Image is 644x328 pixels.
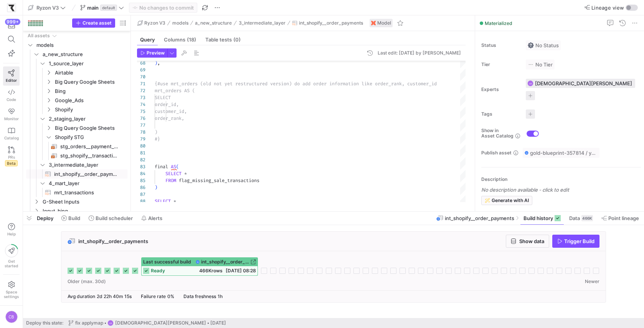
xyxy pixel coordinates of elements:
div: 82 [137,156,145,163]
span: Older (max. 30d) [68,279,106,284]
span: Model [377,20,391,26]
span: int_shopify__order_payments [445,215,514,221]
div: Press SPACE to select this row. [26,151,127,160]
span: Failure rate [141,293,166,299]
span: #} [155,136,160,142]
div: 83 [137,163,145,170]
img: No status [528,42,534,48]
span: Big Query Google Sheets [55,124,126,133]
div: Press SPACE to select this row. [26,40,127,50]
div: Press SPACE to select this row. [26,160,127,169]
button: Ryzon V3 [135,18,167,28]
span: Alerts [148,215,162,221]
span: [DEMOGRAPHIC_DATA][PERSON_NAME] [535,80,632,86]
p: Description [481,177,641,182]
div: 72 [137,87,145,94]
span: G-Sheet Inputs [43,197,126,206]
span: Status [481,43,520,48]
span: gold-blueprint-357814 / y42_Ryzon_V3_main / int_shopify__order_payments [530,150,598,156]
div: 79 [137,136,145,142]
span: FROM [165,177,176,184]
div: 71 [137,80,145,87]
span: order_rank, [155,115,184,121]
span: 4_mart_layer [49,179,126,188]
div: Press SPACE to select this row. [26,31,127,40]
a: PRsBeta [3,143,20,169]
span: stg_orders__payment_gateways​​​​​​​​​​ [60,142,119,151]
div: Press SPACE to select this row. [26,86,127,96]
span: default [100,5,117,11]
span: Ryzon V3 [36,5,59,11]
span: 2d 22h 40m 15s [97,293,132,299]
span: Google_Ads [55,96,126,105]
span: No Tier [528,61,553,68]
span: Experts [481,87,520,92]
div: 69 [137,66,145,73]
span: Get started [5,259,18,268]
span: Space settings [4,290,19,299]
div: 73 [137,94,145,101]
div: Press SPACE to select this row. [26,188,127,197]
div: Press SPACE to select this row. [26,50,127,59]
div: Last edit: [DATE] by [PERSON_NAME] [378,50,461,56]
span: a_new_structure [43,50,126,59]
span: mrt_transactions​​​​​​​​​​ [54,188,119,197]
span: [DATE] [210,320,226,326]
span: Lineage view [591,5,624,11]
span: AS [171,164,176,170]
button: int_shopify__order_payments [290,18,365,28]
span: (0) [233,37,241,42]
a: Catalog [3,124,20,143]
span: 3_intermediate_layer [239,20,286,26]
span: mrt_orders AS ( [155,88,195,94]
span: Query [140,37,155,42]
button: gold-blueprint-357814 / y42_Ryzon_V3_main / int_shopify__order_payments [523,148,599,158]
span: Create asset [83,20,112,26]
button: Build [58,212,84,225]
span: Generate with AI [492,198,529,203]
button: Show data [506,235,549,248]
span: SELECT [155,198,171,204]
button: Create asset [72,18,115,28]
img: https://storage.googleapis.com/y42-prod-data-exchange/images/sBsRsYb6BHzNxH9w4w8ylRuridc3cmH4JEFn... [8,4,15,12]
button: Build history [520,212,564,225]
a: Monitor [3,105,20,124]
span: Publish asset [481,150,512,156]
span: order_id, [155,101,179,108]
span: Airtable [55,68,126,77]
a: Code [3,86,20,105]
button: Last successful buildint_shopify__order_paymentsready466Krows[DATE] 08:28 [141,257,258,276]
span: int_shopify__order_payments [78,238,148,244]
div: Press SPACE to select this row. [26,206,127,215]
span: a_new_structure [195,20,232,26]
div: 84 [137,170,145,177]
span: er_id [423,81,437,87]
div: 80 [137,142,145,149]
div: Press SPACE to select this row. [26,105,127,114]
div: Press SPACE to select this row. [26,197,127,206]
div: 70 [137,73,145,80]
button: Build scheduler [85,212,136,225]
a: int_shopify__order_payments​​​​​​​​​​ [26,169,127,179]
button: 3_intermediate_layer [237,18,287,28]
span: Build [68,215,80,221]
button: Getstarted [3,241,20,271]
div: Press SPACE to select this row. [26,133,127,142]
span: int_shopify__order_payments​​​​​​​​​​ [54,170,119,179]
button: models [170,18,190,28]
button: Preview [137,48,167,58]
span: Table tests [205,37,241,42]
div: 85 [137,177,145,184]
span: No Status [528,42,559,48]
div: 88 [137,198,145,205]
span: Data [569,215,580,221]
button: CB [3,309,20,325]
div: All assets [28,33,50,38]
div: CB [5,311,18,323]
div: Press SPACE to select this row. [26,142,127,151]
div: 81 [137,149,145,156]
span: 3_intermediate_layer [49,161,126,169]
span: 1h [218,293,223,299]
span: Beta [5,160,18,166]
span: 0% [167,293,174,299]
